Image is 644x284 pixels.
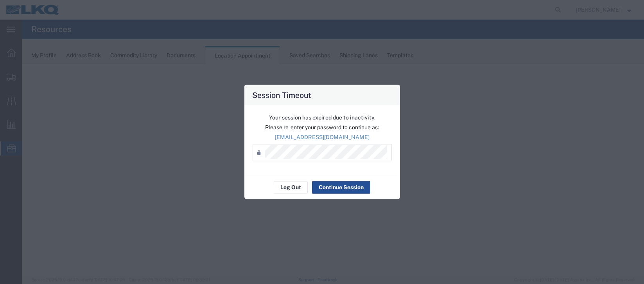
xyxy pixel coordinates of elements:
[253,133,392,141] p: [EMAIL_ADDRESS][DOMAIN_NAME]
[252,89,311,100] h4: Session Timeout
[253,123,392,131] p: Please re-enter your password to continue as:
[253,113,392,121] p: Your session has expired due to inactivity.
[312,181,370,194] button: Continue Session
[274,181,308,194] button: Log Out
